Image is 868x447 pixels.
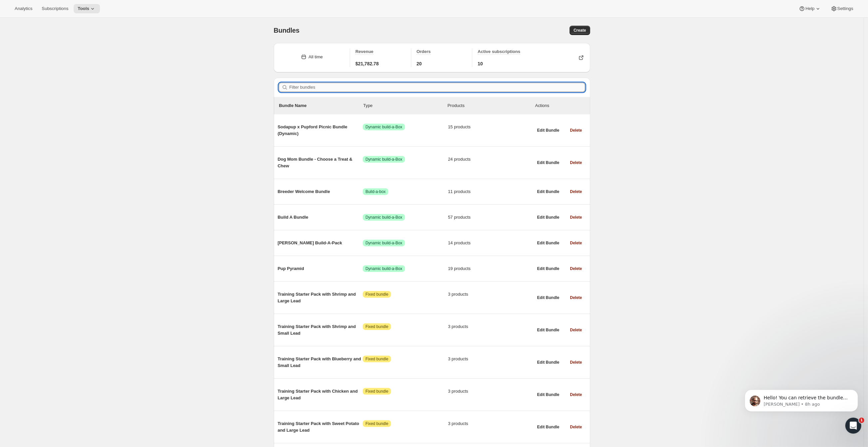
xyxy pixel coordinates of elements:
[566,422,586,432] button: Delete
[566,213,586,222] button: Delete
[365,266,402,271] span: Dynamic build-a-Box
[448,388,533,395] span: 3 products
[566,238,586,248] button: Delete
[448,124,533,130] span: 15 products
[448,291,533,298] span: 3 products
[308,54,323,60] div: All time
[448,214,533,221] span: 57 products
[478,49,520,54] span: Active subscriptions
[570,327,582,333] span: Delete
[533,187,564,196] button: Edit Bundle
[448,420,533,427] span: 3 products
[533,213,564,222] button: Edit Bundle
[365,421,388,426] span: Fixed bundle
[566,187,586,196] button: Delete
[363,102,448,109] div: Type
[533,325,564,335] button: Edit Bundle
[535,102,585,109] div: Actions
[533,158,564,167] button: Edit Bundle
[827,4,857,13] button: Settings
[15,6,32,11] span: Analytics
[570,26,590,35] button: Create
[859,418,864,423] span: 1
[566,264,586,273] button: Delete
[537,360,560,365] span: Edit Bundle
[537,424,560,430] span: Edit Bundle
[537,128,560,133] span: Edit Bundle
[570,266,582,271] span: Delete
[566,358,586,367] button: Delete
[533,390,564,399] button: Edit Bundle
[289,83,585,92] input: Filter bundles
[278,265,363,272] span: Pup Pyramid
[537,160,560,165] span: Edit Bundle
[533,126,564,135] button: Edit Bundle
[570,424,582,430] span: Delete
[566,158,586,167] button: Delete
[570,215,582,220] span: Delete
[478,60,483,67] span: 10
[448,102,532,109] div: Products
[355,60,379,67] span: $21,782.78
[837,6,853,11] span: Settings
[365,324,388,329] span: Fixed bundle
[278,240,363,246] span: [PERSON_NAME] Build-A-Pack
[78,6,89,11] span: Tools
[365,356,388,362] span: Fixed bundle
[795,4,825,13] button: Help
[448,188,533,195] span: 11 products
[537,392,560,397] span: Edit Bundle
[365,157,402,162] span: Dynamic build-a-Box
[537,266,560,271] span: Edit Bundle
[448,156,533,163] span: 24 products
[417,60,422,67] span: 20
[417,49,431,54] span: Orders
[448,265,533,272] span: 19 products
[355,49,373,54] span: Revenue
[566,325,586,335] button: Delete
[278,156,363,169] span: Dog Mom Bundle - Choose a Treat & Chew
[537,327,560,333] span: Edit Bundle
[365,389,388,394] span: Fixed bundle
[805,6,814,11] span: Help
[537,215,560,220] span: Edit Bundle
[279,102,363,109] p: Bundle Name
[570,295,582,300] span: Delete
[566,390,586,399] button: Delete
[570,128,582,133] span: Delete
[570,360,582,365] span: Delete
[533,293,564,302] button: Edit Bundle
[566,293,586,302] button: Delete
[537,240,560,246] span: Edit Bundle
[448,240,533,246] span: 14 products
[365,240,402,246] span: Dynamic build-a-Box
[570,240,582,246] span: Delete
[566,126,586,135] button: Delete
[570,160,582,165] span: Delete
[278,188,363,195] span: Breeder Welcome Bundle
[735,376,868,429] iframe: Intercom notifications message
[570,392,582,397] span: Delete
[533,238,564,248] button: Edit Bundle
[74,4,100,13] button: Tools
[278,420,363,434] span: Training Starter Pack with Sweet Potato and Large Lead
[365,189,386,194] span: Build-a-box
[274,27,300,34] span: Bundles
[570,189,582,194] span: Delete
[42,6,68,11] span: Subscriptions
[278,356,363,369] span: Training Starter Pack with Blueberry and Small Lead
[448,356,533,362] span: 3 products
[278,323,363,337] span: Training Starter Pack with Shrimp and Small Lead
[533,358,564,367] button: Edit Bundle
[365,124,402,130] span: Dynamic build-a-Box
[278,291,363,304] span: Training Starter Pack with Shrimp and Large Lead
[533,422,564,432] button: Edit Bundle
[278,388,363,401] span: Training Starter Pack with Chicken and Large Lead
[365,215,402,220] span: Dynamic build-a-Box
[537,189,560,194] span: Edit Bundle
[278,214,363,221] span: Build A Bundle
